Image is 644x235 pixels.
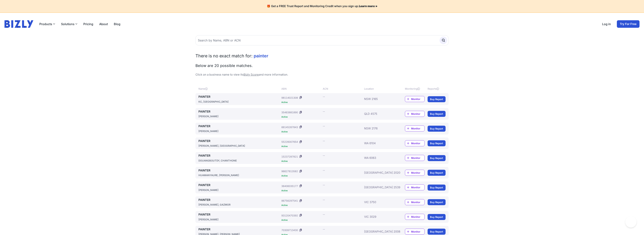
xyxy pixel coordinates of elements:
div: QLD 4575 [364,110,394,118]
div: WA 6063 [364,154,394,162]
a: Monitor [405,111,425,117]
div: 35463881890 [281,110,298,114]
a: PAINTER [198,139,280,143]
div: -- [323,212,325,216]
div: KC, [GEOGRAPHIC_DATA] [198,100,280,104]
a: Buy Report [428,155,446,161]
a: Monitor [405,199,425,205]
div: HUAMANYAURE, [PERSON_NAME] [198,173,280,177]
span: There is no exact match for: [195,53,253,59]
a: Learn more » [359,4,377,8]
div: [PERSON_NAME] [198,218,280,221]
a: Monitor [405,184,425,190]
div: -- [323,183,325,187]
span: Monitor [411,215,424,219]
a: PAINTER [198,212,280,217]
div: 36406035177 [281,184,298,188]
span: Monitor [411,171,424,175]
div: -- [323,198,325,202]
a: Buy Report [428,126,446,132]
div: -- [323,95,325,98]
a: PAINTER [198,168,280,173]
div: [PERSON_NAME] [198,114,280,118]
span: Monitor [411,141,424,145]
a: PAINTER [198,95,280,99]
div: [GEOGRAPHIC_DATA] 2539 [364,183,394,192]
a: Pricing [83,22,93,26]
a: Buy Report [428,199,446,205]
div: [PERSON_NAME], [GEOGRAPHIC_DATA] [198,144,280,148]
div: [GEOGRAPHIC_DATA] 2020 [364,168,394,177]
a: Buy Report [428,111,446,117]
div: 86756297541 [281,199,298,203]
div: Active [281,116,321,118]
div: -- [323,154,325,157]
a: Monitor [405,125,425,131]
div: Active [281,175,321,177]
a: Monitor [405,229,425,235]
div: 93120470392 [281,214,298,217]
a: Blog [114,22,120,26]
div: ACN [323,87,363,91]
div: -- [323,124,325,128]
span: Monitor [411,127,424,130]
div: DOUANGBOUTDY, CHANTHONE [198,159,280,162]
a: PAINTER [198,227,280,232]
a: Buy Report [428,170,446,176]
button: Solutions [61,22,77,26]
div: -- [323,227,325,231]
iframe: Toggle Customer Support [625,216,637,227]
div: 98114021308 [281,96,298,100]
div: NSW 2176 [364,124,394,133]
span: painter [254,53,268,59]
div: 55226007654 [281,140,298,144]
h4: 🎁 Get a FREE Trust Report and Monitoring Credit when you sign up. [4,5,640,8]
a: Buy Report [428,229,446,235]
a: Monitor [405,170,425,176]
span: Monitor [411,230,424,233]
a: Bizly Score [244,73,259,76]
span: Monitor [411,156,424,160]
div: WA 6104 [364,139,394,148]
span: Monitor [411,200,424,204]
span: Monitor [411,185,424,189]
div: 96627813582 [281,169,298,173]
input: Search by Name, ABN or ACN [195,35,449,45]
div: [PERSON_NAME], GAZMOR [198,203,280,206]
a: Monitor [405,155,425,161]
div: -- [323,139,325,143]
div: 15237287821 [281,155,298,158]
div: -- [323,110,325,113]
span: Below are 20 possible matches. [195,63,253,68]
div: Location [364,87,394,91]
div: ABN [281,87,321,91]
div: Active [281,204,321,206]
a: Buy Report [428,214,446,220]
span: Monitor [411,112,424,116]
div: [PERSON_NAME] [198,129,280,133]
div: Active [281,131,321,133]
div: [PERSON_NAME] [198,188,280,192]
a: Log in [602,22,611,26]
div: VIC 3029 [364,212,394,221]
a: About [99,22,108,26]
a: PAINTER [198,198,280,202]
a: PAINTER [198,154,280,158]
p: Click on a business name to view its and more information. [195,73,449,77]
div: Name [198,87,280,91]
button: Products [39,22,55,26]
div: 66145267843 [281,125,298,129]
div: Active [281,101,321,103]
a: PAINTER [198,110,280,114]
a: PAINTER [198,124,280,128]
a: Buy Report [428,185,446,191]
div: -- [323,168,325,172]
a: Monitor [405,96,425,102]
a: PAINTER [198,183,280,187]
a: Try For Free [617,20,640,28]
a: Monitor [405,140,425,146]
div: 70309713430 [281,228,298,232]
a: Buy Report [428,96,446,102]
div: Monitoring [405,87,425,91]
